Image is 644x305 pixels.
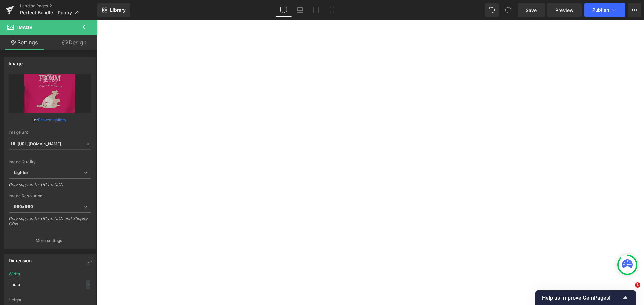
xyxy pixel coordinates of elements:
span: Save [526,7,537,14]
div: Only support for UCare CDN and Shopify CDN [9,216,91,231]
a: Preview [547,3,582,17]
p: More settings [36,238,62,244]
a: New Library [97,3,130,17]
a: Browse gallery [38,114,66,126]
span: Perfect Bundle - Puppy [20,10,72,15]
div: Width [9,272,20,276]
div: Height [9,298,91,302]
span: Image [17,25,32,30]
div: Image Quality [9,160,91,164]
a: Mobile [324,3,340,17]
div: or [9,116,91,123]
button: Show survey - Help us improve GemPages! [542,294,629,302]
a: Landing Pages [20,3,97,9]
span: 1 [635,282,640,288]
a: Design [50,35,99,50]
div: Image [9,57,23,66]
a: Desktop [276,3,292,17]
input: auto [9,279,91,290]
span: Publish [592,7,609,13]
button: Undo [485,3,499,17]
button: Publish [584,3,625,17]
a: Laptop [292,3,308,17]
div: Image Src [9,130,91,135]
b: 960x960 [14,204,33,209]
div: - [86,280,90,289]
input: Link [9,138,91,150]
button: Redo [501,3,515,17]
a: Tablet [308,3,324,17]
span: Preview [555,7,574,14]
div: Image Resolution [9,194,91,198]
span: Help us improve GemPages! [542,295,621,301]
span: Library [110,7,126,13]
button: More [628,3,641,17]
b: Lighter [14,170,28,175]
button: More settings [4,233,96,248]
iframe: Intercom live chat [621,282,637,298]
div: Dimension [9,254,32,263]
div: Only support for UCare CDN [9,182,91,192]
